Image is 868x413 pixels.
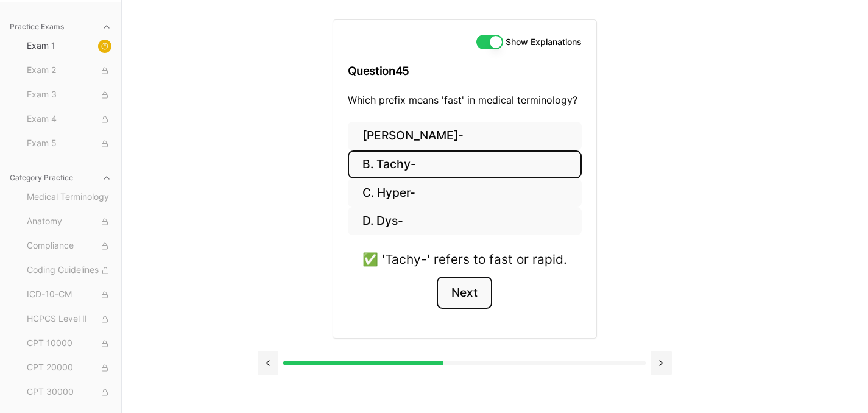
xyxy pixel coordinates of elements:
[27,386,111,399] span: CPT 30000
[27,288,111,302] span: ICD-10-CM
[27,312,111,326] span: HCPCS Level II
[437,277,492,309] button: Next
[362,250,567,269] div: ✅ 'Tachy-' refers to fast or rapid.
[22,285,116,305] button: ICD-10-CM
[22,358,116,378] button: CPT 20000
[5,168,116,188] button: Category Practice
[22,383,116,402] button: CPT 30000
[5,17,116,37] button: Practice Exams
[27,264,111,277] span: Coding Guidelines
[27,64,111,77] span: Exam 2
[27,191,111,204] span: Medical Terminology
[22,261,116,280] button: Coding Guidelines
[27,88,111,102] span: Exam 3
[22,85,116,105] button: Exam 3
[22,236,116,256] button: Compliance
[348,93,582,107] p: Which prefix means 'fast' in medical terminology?
[22,110,116,129] button: Exam 4
[348,150,582,179] button: B. Tachy-
[27,113,111,126] span: Exam 4
[506,38,582,46] label: Show Explanations
[27,337,111,350] span: CPT 10000
[22,37,116,56] button: Exam 1
[22,309,116,329] button: HCPCS Level II
[348,178,582,207] button: C. Hyper-
[27,239,111,253] span: Compliance
[348,207,582,236] button: D. Dys-
[27,40,111,53] span: Exam 1
[22,212,116,231] button: Anatomy
[22,188,116,207] button: Medical Terminology
[348,122,582,150] button: [PERSON_NAME]-
[22,134,116,154] button: Exam 5
[348,53,582,89] h3: Question 45
[27,215,111,228] span: Anatomy
[27,361,111,375] span: CPT 20000
[27,137,111,150] span: Exam 5
[22,61,116,80] button: Exam 2
[22,334,116,353] button: CPT 10000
